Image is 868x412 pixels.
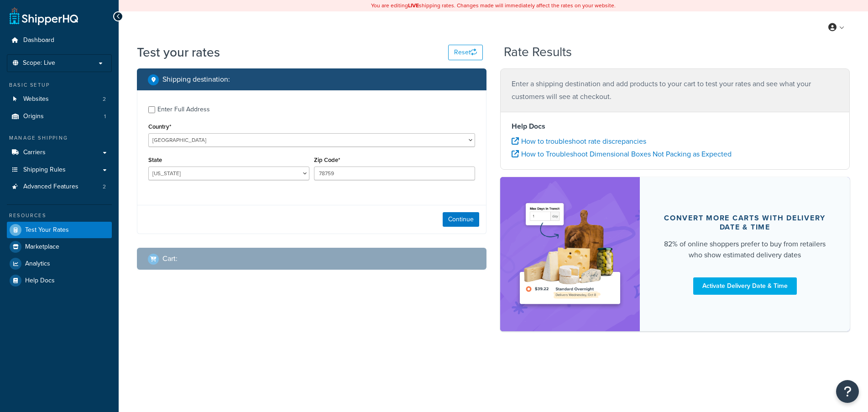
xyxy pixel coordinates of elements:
div: Enter Full Address [157,103,210,116]
label: State [148,156,162,163]
span: Dashboard [23,37,54,44]
a: Marketplace [7,239,112,255]
p: Enter a shipping destination and add products to your cart to test your rates and see what your c... [512,78,838,103]
div: Resources [7,212,112,219]
span: Help Docs [25,277,55,285]
span: Shipping Rules [23,166,66,174]
label: Country* [148,123,171,130]
button: Continue [443,212,479,227]
a: Carriers [7,144,112,161]
span: Websites [23,95,49,103]
a: How to troubleshoot rate discrepancies [512,136,646,146]
a: Advanced Features2 [7,178,112,195]
h1: Test your rates [137,43,220,61]
span: 2 [103,183,106,191]
input: Enter Full Address [148,106,155,113]
span: Marketplace [25,243,59,251]
div: Convert more carts with delivery date & time [662,214,828,232]
div: Basic Setup [7,81,112,89]
span: Carriers [23,149,46,156]
a: Test Your Rates [7,222,112,238]
button: Open Resource Center [836,380,859,403]
span: Analytics [25,260,50,268]
a: Analytics [7,256,112,272]
a: Shipping Rules [7,162,112,178]
span: 1 [104,113,106,120]
h4: Help Docs [512,121,838,132]
img: feature-image-ddt-36eae7f7280da8017bfb280eaccd9c446f90b1fe08728e4019434db127062ab4.png [514,191,626,317]
a: Activate Delivery Date & Time [693,277,797,295]
li: Origins [7,108,112,125]
button: Reset [448,45,483,60]
h2: Rate Results [504,45,572,59]
li: Websites [7,91,112,108]
span: 2 [103,95,106,103]
label: Zip Code* [314,156,340,163]
b: LIVE [408,1,419,10]
span: Advanced Features [23,183,78,191]
div: Manage Shipping [7,134,112,142]
a: Dashboard [7,32,112,49]
a: Websites2 [7,91,112,108]
h2: Shipping destination : [162,75,230,83]
a: How to Troubleshoot Dimensional Boxes Not Packing as Expected [512,149,732,159]
div: 82% of online shoppers prefer to buy from retailers who show estimated delivery dates [662,239,828,261]
h2: Cart : [162,255,178,263]
li: Advanced Features [7,178,112,195]
a: Origins1 [7,108,112,125]
span: Scope: Live [23,59,55,67]
span: Test Your Rates [25,226,69,234]
a: Help Docs [7,272,112,289]
span: Origins [23,113,44,120]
